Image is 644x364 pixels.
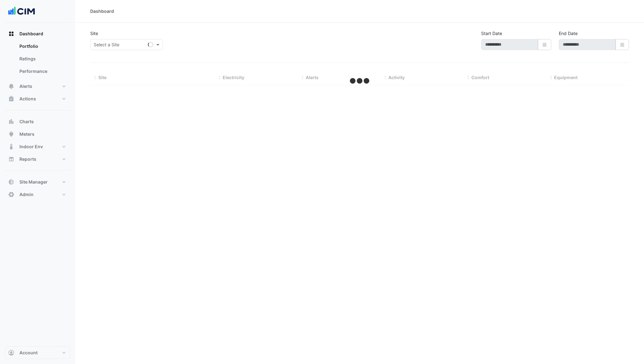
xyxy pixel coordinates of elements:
[5,140,70,153] button: Indoor Env
[5,346,70,359] button: Account
[8,131,14,137] app-icon: Meters
[5,128,70,140] button: Meters
[98,75,106,80] span: Site
[8,119,14,125] app-icon: Charts
[19,156,36,162] span: Reports
[19,119,34,125] span: Charts
[5,28,70,40] button: Dashboard
[481,30,502,37] label: Start Date
[14,53,70,65] a: Ratings
[19,144,43,150] span: Indoor Env
[19,191,34,198] span: Admin
[554,75,578,80] span: Equipment
[19,179,48,185] span: Site Manager
[5,80,70,93] button: Alerts
[8,179,14,185] app-icon: Site Manager
[5,40,70,80] div: Dashboard
[8,191,14,198] app-icon: Admin
[19,350,38,356] span: Account
[19,96,36,102] span: Actions
[8,156,14,162] app-icon: Reports
[90,30,98,37] label: Site
[388,75,405,80] span: Activity
[19,31,43,37] span: Dashboard
[90,8,114,14] div: Dashboard
[5,176,70,188] button: Site Manager
[8,96,14,102] app-icon: Actions
[8,31,14,37] app-icon: Dashboard
[19,83,32,89] span: Alerts
[14,40,70,53] a: Portfolio
[223,75,244,80] span: Electricity
[5,115,70,128] button: Charts
[5,188,70,201] button: Admin
[306,75,319,80] span: Alerts
[559,30,578,37] label: End Date
[5,153,70,165] button: Reports
[19,131,34,137] span: Meters
[14,65,70,78] a: Performance
[8,5,36,18] img: Company Logo
[471,75,489,80] span: Comfort
[8,144,14,150] app-icon: Indoor Env
[8,83,14,89] app-icon: Alerts
[5,93,70,105] button: Actions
